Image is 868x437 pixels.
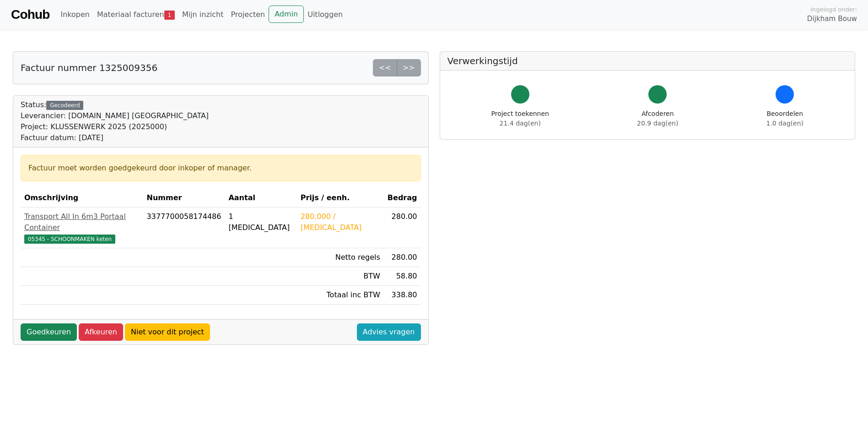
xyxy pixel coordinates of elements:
td: 280.00 [384,248,421,267]
a: Inkopen [57,5,93,24]
span: 21.4 dag(en) [500,120,541,127]
div: Afcoderen [637,109,678,128]
div: Project: KLUSSENWERK 2025 (2025000) [21,121,209,132]
th: Aantal [225,189,297,208]
a: Afkeuren [79,323,123,341]
div: Transport All In 6m3 Portaal Container [24,211,140,233]
td: 338.80 [384,286,421,305]
div: Beoordelen [766,109,803,128]
span: Ingelogd onder: [810,5,857,14]
a: Mijn inzicht [178,5,227,24]
td: 58.80 [384,267,421,286]
a: Transport All In 6m3 Portaal Container05345 - SCHOONMAKEN keten [24,211,140,244]
div: Factuur moet worden goedgekeurd door inkoper of manager. [28,163,413,174]
div: Leverancier: [DOMAIN_NAME] [GEOGRAPHIC_DATA] [21,110,209,121]
td: BTW [297,267,384,286]
th: Nummer [143,189,225,208]
div: 1 [MEDICAL_DATA] [228,211,293,233]
a: Cohub [11,4,49,26]
span: 05345 - SCHOONMAKEN keten [24,235,115,244]
div: Factuur datum: [DATE] [21,132,209,143]
div: 280.000 / [MEDICAL_DATA] [301,211,380,233]
span: 1.0 dag(en) [766,120,803,127]
h5: Factuur nummer 1325009356 [21,62,157,73]
a: Goedkeuren [21,323,77,341]
div: Gecodeerd [46,101,83,110]
a: Advies vragen [357,323,421,341]
span: 20.9 dag(en) [637,120,678,127]
div: Project toekennen [491,109,549,128]
td: Netto regels [297,248,384,267]
td: 3377700058174486 [143,208,225,248]
a: Materiaal facturen1 [93,5,178,24]
a: Admin [269,5,304,23]
td: Totaal inc BTW [297,286,384,305]
a: Projecten [227,5,269,24]
a: Niet voor dit project [125,323,210,341]
th: Bedrag [384,189,421,208]
td: 280.00 [384,208,421,248]
th: Omschrijving [21,189,143,208]
th: Prijs / eenh. [297,189,384,208]
span: Dijkham Bouw [807,14,857,24]
a: Uitloggen [304,5,346,24]
div: Status: [21,99,209,143]
h5: Verwerkingstijd [447,55,848,66]
span: 1 [164,11,175,20]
